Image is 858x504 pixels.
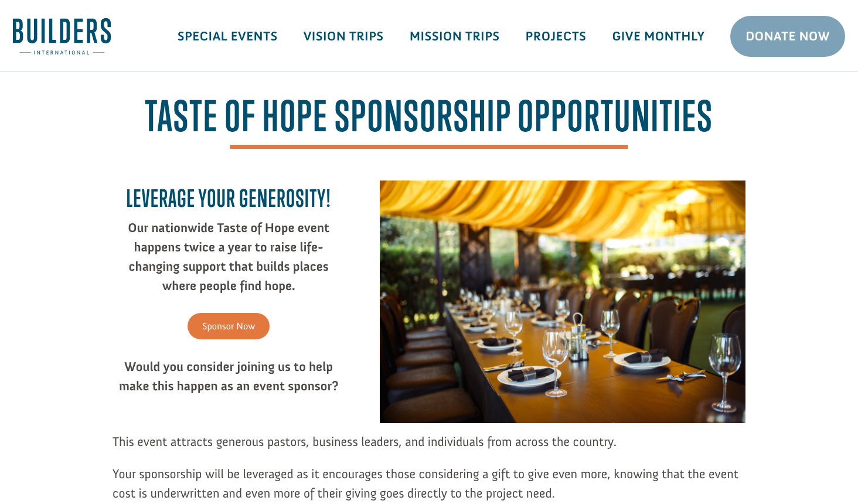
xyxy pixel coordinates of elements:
strong: Leverage your generosity! [127,184,331,212]
a: Special Events [165,19,291,53]
a: Projects [513,19,600,53]
img: Builders International [13,18,111,55]
strong: Our nationwide Taste of Hope event happens twice a year to raise life-changing support that build... [128,220,329,294]
p: This event attracts generous pastors, business leaders, and individuals from across the country. [113,432,745,464]
a: Sponsor Now [188,313,270,339]
span: Taste of Hope Sponsorship Opportunities [145,96,713,149]
a: Give Monthly [599,19,717,53]
a: Mission Trips [397,19,513,53]
a: Donate Now [730,16,845,57]
img: IMG_5284 [380,181,745,423]
strong: Would you consider joining us to help make this happen as an event sponsor? [119,359,339,394]
a: Vision Trips [291,19,397,53]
